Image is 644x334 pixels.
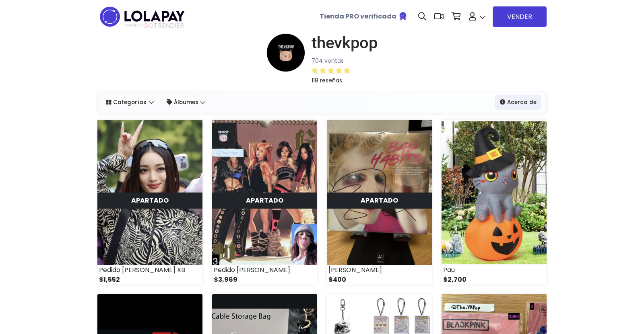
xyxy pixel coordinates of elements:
[312,76,342,84] small: 118 reseñas
[143,21,154,30] span: GO
[125,23,143,28] span: POWERED BY
[327,265,432,275] div: [PERSON_NAME]
[493,6,547,27] a: VENDER
[312,66,350,76] div: 4.9 / 5
[97,4,187,29] img: logo
[212,120,317,265] img: small_1754889516459.png
[327,275,432,285] div: $400
[97,265,202,275] div: Pedido [PERSON_NAME] XB
[442,120,547,265] img: small_1759431357473.png
[97,120,202,285] a: APARTADO Pedido [PERSON_NAME] XB $1,552
[312,33,378,53] h1: thevkpop
[312,57,344,65] small: 704 ventas
[212,265,317,275] div: Pedido [PERSON_NAME]
[125,22,184,29] span: TRENDIER
[327,120,432,285] a: APARTADO [PERSON_NAME] $400
[305,33,378,53] a: thevkpop
[212,275,317,285] div: $3,969
[97,193,202,209] div: Sólo tu puedes verlo en tu tienda
[212,120,317,285] a: APARTADO Pedido [PERSON_NAME] $3,969
[162,95,211,110] a: Álbumes
[312,66,378,85] a: 118 reseñas
[97,120,202,265] img: small_1757475563609.png
[495,95,541,110] a: Acerca de
[327,193,432,209] div: Sólo tu puedes verlo en tu tienda
[398,11,408,21] img: Tienda verificada
[327,120,432,265] img: small_1739296335135.jpeg
[97,275,202,285] div: $1,552
[442,265,547,275] div: Pau
[101,95,159,110] a: Categorías
[212,193,317,209] div: Sólo tu puedes verlo en tu tienda
[442,120,547,285] a: Pau $2,700
[320,12,396,21] b: Tienda PRO verificada
[442,275,547,285] div: $2,700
